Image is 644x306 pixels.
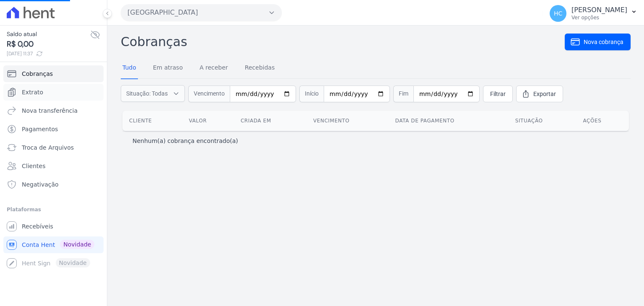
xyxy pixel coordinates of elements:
[22,241,55,249] span: Conta Hent
[543,2,644,25] button: HC [PERSON_NAME] Ver opções
[188,86,230,102] span: Vencimento
[509,111,576,131] th: Situação
[132,137,238,145] p: Nenhum(a) cobrança encontrado(a)
[3,176,104,193] a: Negativação
[22,125,58,133] span: Pagamentos
[7,205,100,215] div: Plataformas
[565,34,631,50] a: Nova cobrança
[121,57,138,79] a: Tudo
[576,111,629,131] th: Ações
[121,4,282,21] button: [GEOGRAPHIC_DATA]
[126,89,168,98] span: Situação: Todas
[122,111,182,131] th: Cliente
[584,38,623,46] span: Nova cobrança
[533,90,556,98] span: Exportar
[3,102,104,119] a: Nova transferência
[22,70,53,78] span: Cobranças
[571,14,627,21] p: Ver opções
[3,236,104,253] a: Conta Hent Novidade
[3,218,104,235] a: Recebíveis
[7,65,100,272] nav: Sidebar
[3,158,104,174] a: Clientes
[3,121,104,137] a: Pagamentos
[3,65,104,82] a: Cobranças
[393,86,413,102] span: Fim
[22,143,74,152] span: Troca de Arquivos
[483,86,513,102] a: Filtrar
[299,86,324,102] span: Início
[306,111,389,131] th: Vencimento
[22,106,78,115] span: Nova transferência
[121,32,565,51] h2: Cobranças
[3,139,104,156] a: Troca de Arquivos
[22,222,53,231] span: Recebíveis
[7,39,90,50] span: R$ 0,00
[7,50,90,57] span: [DATE] 11:37
[516,86,563,102] a: Exportar
[121,85,185,102] button: Situação: Todas
[7,30,90,39] span: Saldo atual
[571,6,627,14] p: [PERSON_NAME]
[22,180,59,189] span: Negativação
[60,240,94,249] span: Novidade
[389,111,509,131] th: Data de pagamento
[198,57,230,79] a: A receber
[182,111,234,131] th: Valor
[554,10,562,16] span: HC
[151,57,184,79] a: Em atraso
[243,57,277,79] a: Recebidas
[22,88,43,96] span: Extrato
[234,111,306,131] th: Criada em
[490,90,506,98] span: Filtrar
[3,84,104,101] a: Extrato
[22,162,45,170] span: Clientes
